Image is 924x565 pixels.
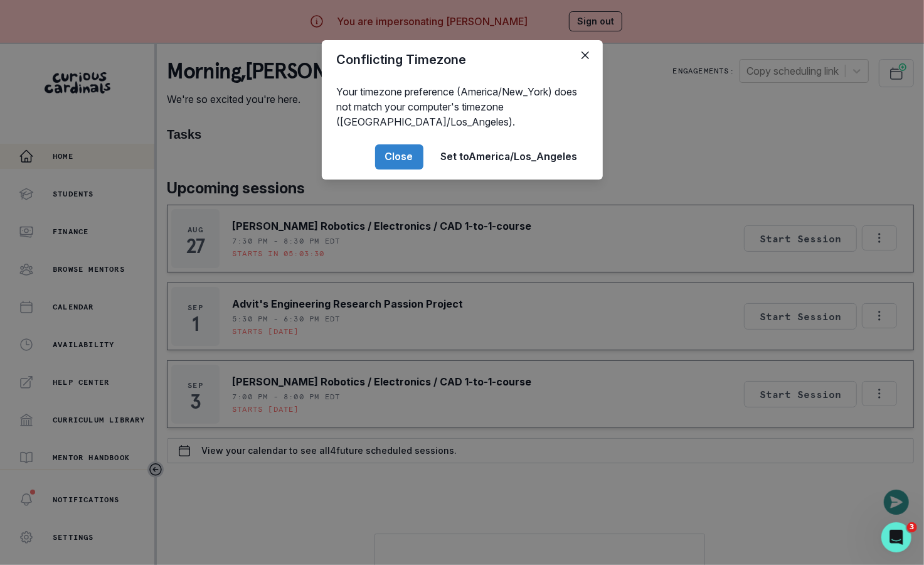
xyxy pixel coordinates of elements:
[375,144,423,169] button: Close
[881,522,911,552] iframe: Intercom live chat
[322,79,603,134] div: Your timezone preference (America/New_York) does not match your computer's timezone ([GEOGRAPHIC_...
[575,45,595,65] button: Close
[322,40,603,79] header: Conflicting Timezone
[907,522,917,532] span: 3
[431,144,588,169] button: Set toAmerica/Los_Angeles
